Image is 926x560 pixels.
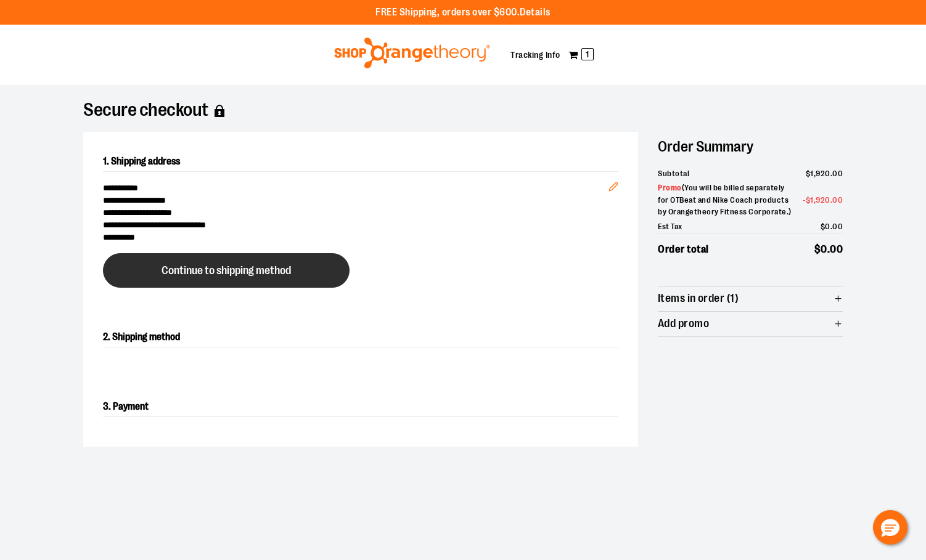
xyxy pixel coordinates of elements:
[103,397,618,417] h2: 3. Payment
[162,265,291,277] span: Continue to shipping method
[658,318,709,330] span: Add promo
[814,169,816,178] span: ,
[658,241,709,258] span: Order total
[103,327,618,347] h2: 2. Shipping method
[821,222,826,231] span: $
[658,132,843,161] h2: Order Summary
[806,195,811,205] span: $
[520,7,551,18] a: Details
[103,253,350,288] button: Continue to shipping method
[658,183,792,216] span: ( You will be billed separately for OTBeat and Nike Coach products by Orangetheory Fitness Corpor...
[832,169,843,178] span: 00
[821,243,827,255] span: 0
[830,195,833,205] span: .
[83,105,843,117] h1: Secure checkout
[830,222,833,231] span: .
[658,168,689,180] span: Subtotal
[810,169,814,178] span: 1
[830,169,833,178] span: .
[816,169,830,178] span: 920
[599,162,628,205] button: Edit
[816,195,830,205] span: 920
[103,152,618,172] h2: 1. Shipping address
[658,183,682,192] span: Promo
[510,50,560,60] a: Tracking Info
[825,222,830,231] span: 0
[873,510,908,545] button: Hello, have a question? Let’s chat.
[832,195,843,205] span: 00
[658,286,843,311] button: Items in order (1)
[806,169,811,178] span: $
[658,221,682,233] span: Est Tax
[581,48,594,60] span: 1
[658,293,739,304] span: Items in order (1)
[827,243,830,255] span: .
[830,243,843,255] span: 00
[810,195,814,205] span: 1
[375,6,551,20] p: FREE Shipping, orders over $600.
[814,195,816,205] span: ,
[803,194,843,206] span: -
[658,312,843,336] button: Add promo
[814,243,821,255] span: $
[832,222,843,231] span: 00
[332,38,492,68] img: Shop Orangetheory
